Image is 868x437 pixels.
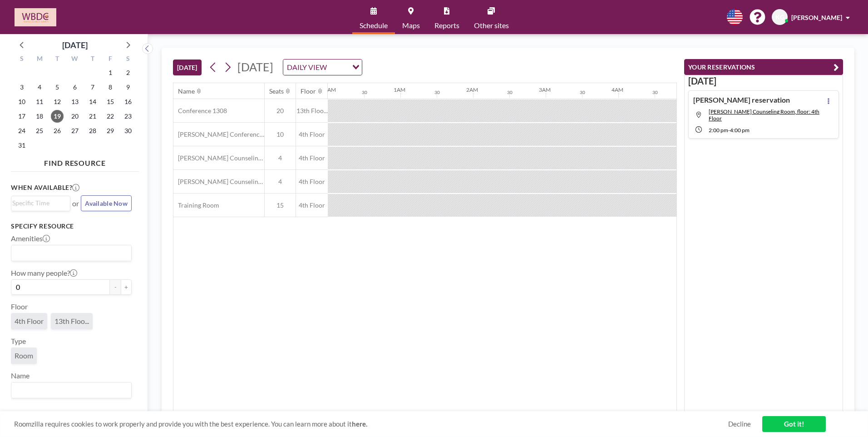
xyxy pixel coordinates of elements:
[86,81,99,94] span: Thursday, August 7, 2025
[394,86,405,93] div: 1AM
[12,384,126,396] input: Search for option
[122,95,134,108] span: Saturday, August 16, 2025
[86,124,99,137] span: Thursday, August 28, 2025
[296,130,328,139] span: 4th Floor
[684,59,843,75] button: YOUR RESERVATIONS
[283,60,362,75] div: Search for option
[11,222,132,230] h3: Specify resource
[122,81,134,94] span: Saturday, August 9, 2025
[362,89,367,95] div: 30
[84,54,101,65] div: T
[296,154,328,162] span: 4th Floor
[104,124,117,137] span: Friday, August 29, 2025
[762,416,826,432] a: Got it!
[86,110,99,123] span: Thursday, August 21, 2025
[69,110,81,123] span: Wednesday, August 20, 2025
[11,337,26,346] label: Type
[62,39,88,51] div: [DATE]
[539,86,551,93] div: 3AM
[11,382,131,398] div: Search for option
[791,14,842,21] span: [PERSON_NAME]
[360,22,388,29] span: Schedule
[580,89,585,95] div: 30
[15,8,56,26] img: organization-logo
[709,127,728,134] span: 2:00 PM
[54,317,89,326] span: 13th Floo...
[122,66,134,79] span: Saturday, August 2, 2025
[173,60,202,75] button: [DATE]
[775,13,784,21] span: KG
[11,245,131,261] div: Search for option
[11,302,28,311] label: Floor
[265,154,296,162] span: 4
[15,124,28,137] span: Sunday, August 24, 2025
[11,196,70,210] div: Search for option
[86,95,99,108] span: Thursday, August 14, 2025
[173,130,264,139] span: [PERSON_NAME] Conference Room
[265,107,296,115] span: 20
[321,86,336,93] div: 12AM
[434,89,440,95] div: 30
[330,61,347,73] input: Search for option
[265,201,296,209] span: 15
[104,66,117,79] span: Friday, August 1, 2025
[104,110,117,123] span: Friday, August 22, 2025
[31,54,49,65] div: M
[265,178,296,186] span: 4
[173,154,264,162] span: [PERSON_NAME] Counseling Room
[474,22,509,29] span: Other sites
[33,95,46,108] span: Monday, August 11, 2025
[110,279,121,295] button: -
[12,198,65,208] input: Search for option
[612,86,623,93] div: 4AM
[434,22,459,29] span: Reports
[269,87,284,95] div: Seats
[104,95,117,108] span: Friday, August 15, 2025
[652,89,658,95] div: 30
[119,54,137,65] div: S
[12,247,126,259] input: Search for option
[51,95,64,108] span: Tuesday, August 12, 2025
[173,178,264,186] span: [PERSON_NAME] Counseling Room
[11,155,139,168] h4: FIND RESOURCE
[51,124,64,137] span: Tuesday, August 26, 2025
[352,420,367,428] a: here.
[33,124,46,137] span: Monday, August 25, 2025
[11,268,77,278] label: How many people?
[101,54,119,65] div: F
[72,199,79,208] span: or
[85,199,128,207] span: Available Now
[296,201,328,209] span: 4th Floor
[51,81,64,94] span: Tuesday, August 5, 2025
[69,81,81,94] span: Wednesday, August 6, 2025
[728,127,730,134] span: -
[466,86,478,93] div: 2AM
[69,95,81,108] span: Wednesday, August 13, 2025
[13,54,31,65] div: S
[301,87,316,95] div: Floor
[11,371,30,380] label: Name
[49,54,66,65] div: T
[51,110,64,123] span: Tuesday, August 19, 2025
[296,178,328,186] span: 4th Floor
[69,124,81,137] span: Wednesday, August 27, 2025
[709,108,819,122] span: Serlin Counseling Room, floor: 4th Floor
[15,110,28,123] span: Sunday, August 17, 2025
[104,81,117,94] span: Friday, August 8, 2025
[265,130,296,139] span: 10
[15,81,28,94] span: Sunday, August 3, 2025
[15,351,33,360] span: Room
[11,234,50,243] label: Amenities
[81,195,132,211] button: Available Now
[33,81,46,94] span: Monday, August 4, 2025
[285,61,329,73] span: DAILY VIEW
[15,95,28,108] span: Sunday, August 10, 2025
[15,317,44,326] span: 4th Floor
[122,124,134,137] span: Saturday, August 30, 2025
[296,107,328,115] span: 13th Floo...
[402,22,420,29] span: Maps
[173,201,219,209] span: Training Room
[173,107,227,115] span: Conference 1308
[14,420,728,428] span: Roomzilla requires cookies to work properly and provide you with the best experience. You can lea...
[507,89,513,95] div: 30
